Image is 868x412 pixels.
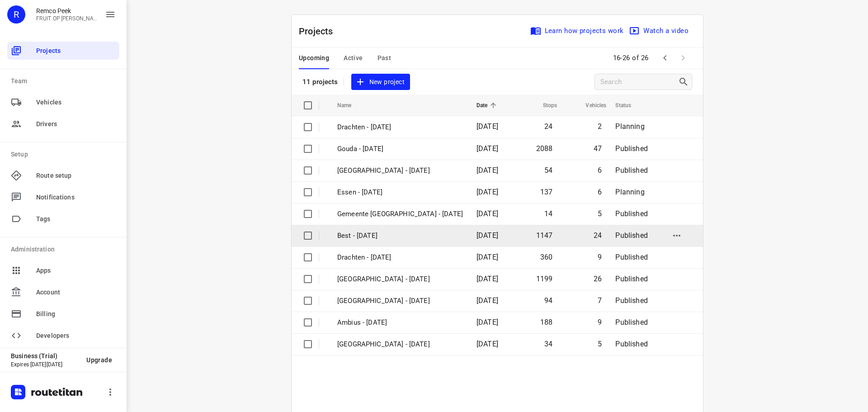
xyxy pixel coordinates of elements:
span: [DATE] [476,340,498,348]
span: Published [615,318,648,327]
span: Next Page [674,49,692,67]
div: Apps [7,261,119,279]
p: Drachten - Wednesday [337,252,463,263]
span: Stops [531,100,557,111]
span: 9 [598,253,602,261]
span: 2 [598,122,602,131]
p: Projects [299,24,340,38]
span: Account [36,288,116,297]
span: [DATE] [476,166,498,175]
span: 34 [544,340,552,348]
span: Vehicles [36,98,116,107]
span: Drivers [36,119,116,129]
span: Published [615,253,648,261]
span: 188 [540,318,553,327]
p: Drachten - Thursday [337,122,463,133]
div: Drivers [7,115,119,133]
span: 7 [598,296,602,305]
span: Tags [36,214,116,224]
span: Published [615,275,648,283]
span: 54 [544,166,552,175]
span: 1199 [536,275,553,283]
span: 94 [544,296,552,305]
span: Planning [615,188,644,196]
span: 5 [598,209,602,218]
span: 26 [594,275,602,283]
span: [DATE] [476,296,498,305]
span: [DATE] [476,275,498,283]
p: Remco Peek [36,7,98,14]
span: 47 [594,144,602,153]
span: [DATE] [476,231,498,240]
p: Essen - Wednesday [337,187,463,198]
span: Published [615,231,648,240]
div: Search [678,76,692,87]
p: 11 projects [302,78,338,86]
p: Gouda - Wednesday [337,144,463,154]
p: Gemeente Rotterdam - Tuesday [337,296,463,306]
span: 137 [540,188,553,196]
div: Account [7,283,119,301]
p: Ambius - Monday [337,317,463,328]
span: [DATE] [476,144,498,153]
span: Route setup [36,171,116,180]
p: Zwolle - Wednesday [337,274,463,284]
p: Setup [11,150,119,159]
p: Business (Trial) [11,352,79,360]
button: Upgrade [79,352,119,368]
span: Planning [615,122,644,131]
button: New project [351,74,410,90]
span: [DATE] [476,188,498,196]
span: [DATE] [476,318,498,327]
span: Published [615,209,648,218]
span: Date [476,100,500,111]
div: Projects [7,42,119,60]
span: 2088 [536,144,553,153]
p: Administration [11,245,119,254]
span: Previous Page [656,49,674,67]
span: Name [337,100,363,111]
p: Expires [DATE][DATE] [11,361,79,368]
span: 16-26 of 26 [609,48,653,68]
span: 9 [598,318,602,327]
span: 6 [598,188,602,196]
div: Vehicles [7,93,119,111]
span: 1147 [536,231,553,240]
p: Gemeente Rotterdam - Monday [337,339,463,350]
span: Published [615,166,648,175]
span: [DATE] [476,253,498,261]
span: Developers [36,331,116,341]
span: Vehicles [574,100,606,111]
span: Status [615,100,643,111]
p: Team [11,76,119,86]
span: Notifications [36,193,116,202]
div: Developers [7,327,119,345]
span: Billing [36,309,116,319]
span: 360 [540,253,553,261]
div: R [7,5,25,24]
span: [DATE] [476,122,498,131]
span: 14 [544,209,552,218]
span: Upcoming [299,52,329,64]
p: Best - [DATE] [337,231,463,241]
span: 24 [544,122,552,131]
span: New project [357,76,405,88]
span: 5 [598,340,602,348]
div: Notifications [7,188,119,206]
div: Route setup [7,166,119,185]
span: Projects [36,46,116,56]
input: Search projects [600,75,678,89]
span: Published [615,340,648,348]
span: [DATE] [476,209,498,218]
p: FRUIT OP JE WERK [36,15,98,22]
span: 6 [598,166,602,175]
span: 24 [594,231,602,240]
p: Gemeente Rotterdam - Wednesday [337,209,463,219]
span: Active [344,52,363,64]
span: Published [615,144,648,153]
div: Billing [7,305,119,323]
span: Upgrade [86,356,112,364]
div: Tags [7,210,119,228]
span: Published [615,296,648,305]
p: Antwerpen - Wednesday [337,166,463,176]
